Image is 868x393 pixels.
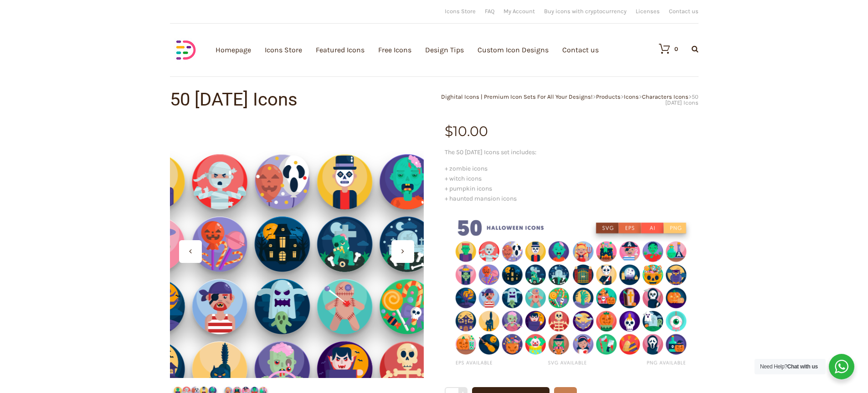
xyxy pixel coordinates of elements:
a: Characters Icons [642,93,688,100]
a: FAQ [485,8,494,14]
a: Buy icons with cryptocurrency [544,8,627,14]
a: My Account [503,8,535,14]
a: Products [596,93,621,100]
div: > > > > [434,94,699,106]
a: Licenses [636,8,660,14]
h1: 50 [DATE] Icons [170,91,434,109]
strong: Chat with us [787,363,818,370]
a: 0 [650,43,678,54]
a: Contact us [669,8,699,14]
a: Icons Store [445,8,476,14]
a: Dighital Icons | Premium Icon Sets For All Your Designs! [441,93,593,100]
p: The 50 [DATE] Icons set includes: [445,147,699,157]
span: 50 [DATE] Icons [665,93,699,106]
bdi: 10.00 [445,123,488,140]
div: 0 [674,46,678,52]
span: Need Help? [760,363,818,370]
span: $ [445,123,453,140]
a: Icons [624,93,639,100]
p: + zombie icons + witch icons + pumpkin icons + haunted mansion icons [445,164,699,204]
img: 50 Halloween Icons [445,210,699,373]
